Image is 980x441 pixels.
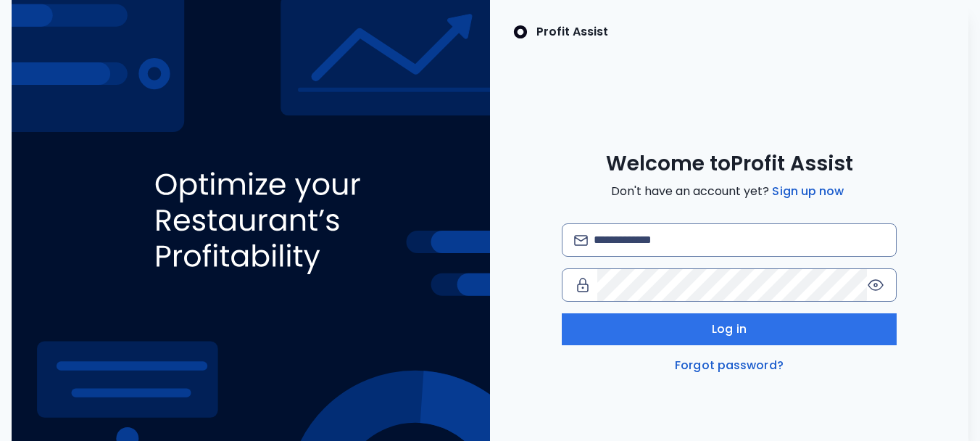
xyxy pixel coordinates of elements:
[611,183,847,200] span: Don't have an account yet?
[769,183,847,200] a: Sign up now
[606,151,853,177] span: Welcome to Profit Assist
[536,23,608,41] p: Profit Assist
[574,235,588,246] img: email
[672,357,786,374] a: Forgot password?
[712,321,747,338] span: Log in
[562,313,897,345] button: Log in
[513,23,528,41] img: SpotOn Logo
